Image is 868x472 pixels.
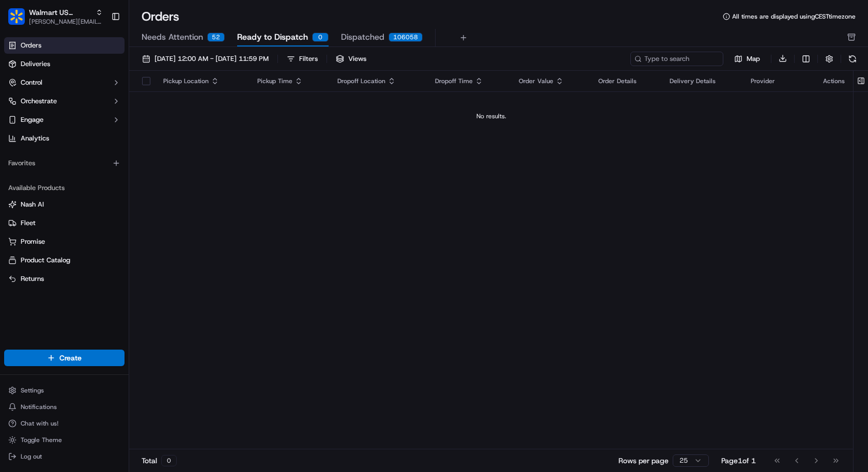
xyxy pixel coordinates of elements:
[29,7,91,18] button: Walmart US Stores
[4,400,125,414] button: Notifications
[142,455,177,466] div: Total
[845,52,860,66] button: Refresh
[133,112,849,120] div: No results.
[163,77,241,85] div: Pickup Location
[282,52,322,66] button: Filters
[630,52,723,66] input: Type to search
[142,31,203,43] span: Needs Attention
[4,130,125,147] a: Analytics
[4,215,125,231] button: Fleet
[8,237,120,246] a: Promise
[59,353,82,363] span: Create
[4,112,125,128] button: Engage
[598,77,653,85] div: Order Details
[4,56,125,72] a: Deliveries
[4,74,125,91] button: Control
[435,77,502,85] div: Dropoff Time
[4,196,125,213] button: Nash AI
[21,59,50,69] span: Deliveries
[389,33,423,42] div: 106058
[331,52,371,66] button: Views
[21,97,57,106] span: Orchestrate
[8,200,120,209] a: Nash AI
[4,93,125,109] button: Orchestrate
[341,31,384,43] span: Dispatched
[21,134,49,143] span: Analytics
[21,200,44,209] span: Nash AI
[21,237,45,246] span: Promise
[4,449,125,464] button: Log out
[29,18,103,26] button: [PERSON_NAME][EMAIL_ADDRESS][DOMAIN_NAME]
[8,218,120,228] a: Fleet
[747,54,760,64] span: Map
[21,218,36,228] span: Fleet
[21,386,44,395] span: Settings
[21,419,58,428] span: Chat with us!
[337,77,418,85] div: Dropoff Location
[154,54,269,64] span: [DATE] 12:00 AM - [DATE] 11:59 PM
[670,77,734,85] div: Delivery Details
[4,433,125,447] button: Toggle Theme
[207,33,225,42] div: 52
[21,452,42,461] span: Log out
[21,403,57,411] span: Notifications
[727,53,767,65] button: Map
[4,271,125,287] button: Returns
[8,256,120,265] a: Product Catalog
[519,77,582,85] div: Order Value
[21,115,43,124] span: Engage
[348,54,366,64] span: Views
[21,436,62,444] span: Toggle Theme
[21,274,44,284] span: Returns
[618,455,669,466] p: Rows per page
[4,383,125,398] button: Settings
[237,31,308,43] span: Ready to Dispatch
[4,416,125,431] button: Chat with us!
[823,77,845,85] div: Actions
[257,77,321,85] div: Pickup Time
[4,37,125,54] a: Orders
[137,52,273,66] button: [DATE] 12:00 AM - [DATE] 11:59 PM
[312,33,329,42] div: 0
[751,77,807,85] div: Provider
[161,455,177,466] div: 0
[4,233,125,250] button: Promise
[4,155,125,171] div: Favorites
[721,455,756,466] div: Page 1 of 1
[8,274,120,284] a: Returns
[4,350,125,366] button: Create
[4,252,125,269] button: Product Catalog
[21,41,41,50] span: Orders
[142,8,179,25] h1: Orders
[21,256,70,265] span: Product Catalog
[732,12,856,21] span: All times are displayed using CEST timezone
[4,4,107,29] button: Walmart US StoresWalmart US Stores[PERSON_NAME][EMAIL_ADDRESS][DOMAIN_NAME]
[4,180,125,196] div: Available Products
[299,54,318,64] div: Filters
[8,8,25,25] img: Walmart US Stores
[21,78,42,87] span: Control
